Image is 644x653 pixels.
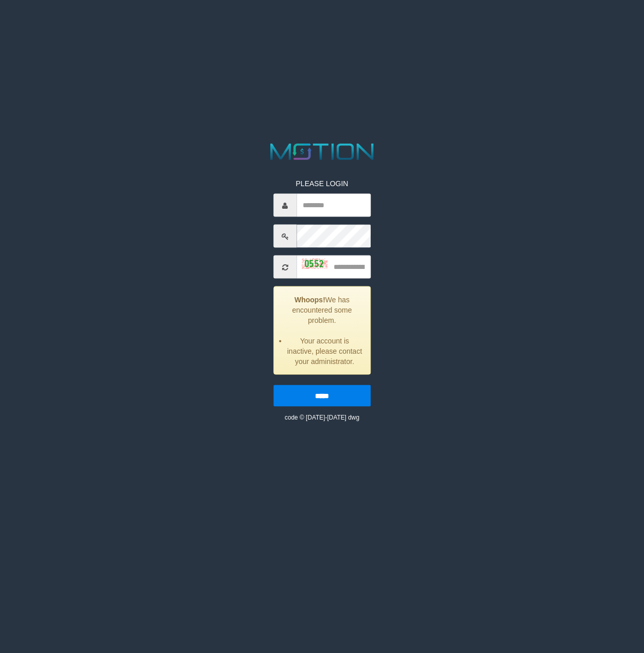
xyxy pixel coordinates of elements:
img: captcha [302,259,327,269]
strong: Whoops! [294,296,325,304]
img: MOTION_logo.png [266,141,378,163]
li: Your account is inactive, please contact your administrator. [287,336,362,367]
p: PLEASE LOGIN [273,178,371,189]
small: code © [DATE]-[DATE] dwg [285,414,359,421]
div: We has encountered some problem. [273,286,371,375]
